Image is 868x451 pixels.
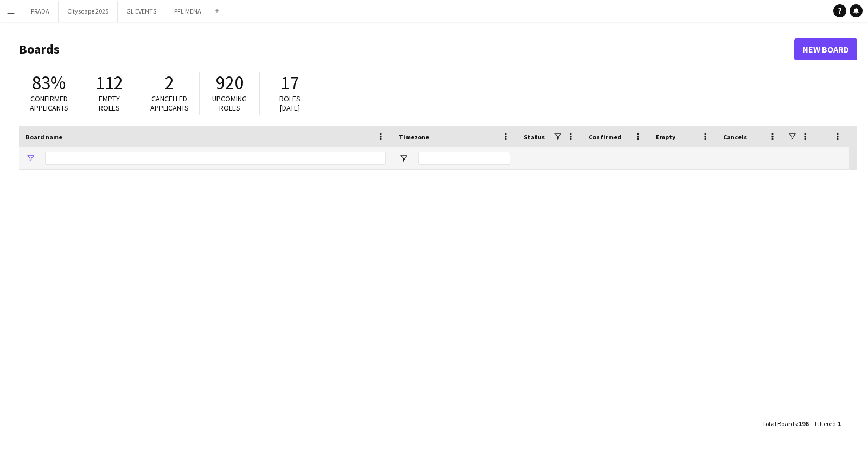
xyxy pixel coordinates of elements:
[399,153,409,163] button: Open Filter Menu
[279,94,301,113] span: Roles [DATE]
[794,38,857,60] a: New Board
[25,133,62,141] span: Board name
[22,1,59,22] button: PRADA
[59,1,118,22] button: Cityscape 2025
[165,1,210,22] button: PFL MENA
[150,94,189,113] span: Cancelled applicants
[99,94,120,113] span: Empty roles
[589,133,622,141] span: Confirmed
[30,94,68,113] span: Confirmed applicants
[19,41,794,57] h1: Boards
[524,133,545,141] span: Status
[815,413,841,434] div: :
[815,420,836,428] span: Filtered
[280,71,299,95] span: 17
[418,152,510,165] input: Timezone Filter Input
[212,94,247,113] span: Upcoming roles
[25,153,35,163] button: Open Filter Menu
[799,420,808,428] span: 196
[838,420,841,428] span: 1
[399,133,429,141] span: Timezone
[723,133,747,141] span: Cancels
[762,420,797,428] span: Total Boards
[165,71,174,95] span: 2
[95,71,123,95] span: 112
[656,133,675,141] span: Empty
[32,71,66,95] span: 83%
[118,1,165,22] button: GL EVENTS
[762,413,808,434] div: :
[216,71,244,95] span: 920
[45,152,386,165] input: Board name Filter Input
